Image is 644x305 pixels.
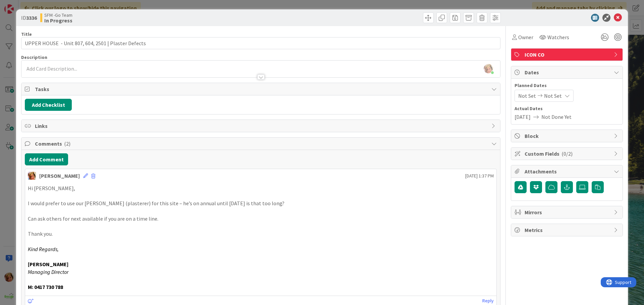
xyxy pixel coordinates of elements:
[28,246,59,252] em: Kind Regards,
[28,230,494,238] p: Thank you.
[515,82,619,89] span: Planned Dates
[525,68,610,76] span: Dates
[544,92,562,100] span: Not Set
[28,284,63,290] strong: M: 0417 730 788
[28,215,494,223] p: Can ask others for next available if you are on a time line.
[21,54,47,60] span: Description
[28,269,68,275] em: Managing Director
[525,132,610,140] span: Block
[547,33,569,41] span: Watchers
[44,12,72,18] span: SFM -Go Team
[518,92,536,100] span: Not Set
[541,113,572,121] span: Not Done Yet
[515,113,531,121] span: [DATE]
[525,208,610,216] span: Mirrors
[525,150,610,158] span: Custom Fields
[26,14,37,21] b: 3336
[35,85,488,93] span: Tasks
[25,99,72,111] button: Add Checklist
[25,153,68,165] button: Add Comment
[525,51,610,59] span: ICON CO
[484,64,493,73] img: KiSwxcFcLogleto2b8SsqFMDUcOqpmCz.jpg
[28,261,68,268] strong: [PERSON_NAME]
[515,105,619,112] span: Actual Dates
[28,172,36,180] img: KD
[64,140,70,147] span: ( 2 )
[28,200,494,207] p: I would prefer to use our [PERSON_NAME] (plasterer) for this site – he’s on annual until [DATE] i...
[525,167,610,175] span: Attachments
[35,140,488,148] span: Comments
[35,122,488,130] span: Links
[482,297,494,305] a: Reply
[518,33,533,41] span: Owner
[28,184,494,192] p: Hi [PERSON_NAME],
[21,31,32,37] label: Title
[14,1,31,9] span: Support
[465,172,494,179] span: [DATE] 1:37 PM
[525,226,610,234] span: Metrics
[21,14,37,22] span: ID
[21,37,500,49] input: type card name here...
[39,172,80,180] div: [PERSON_NAME]
[561,150,573,157] span: ( 0/2 )
[44,18,72,23] b: In Progress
